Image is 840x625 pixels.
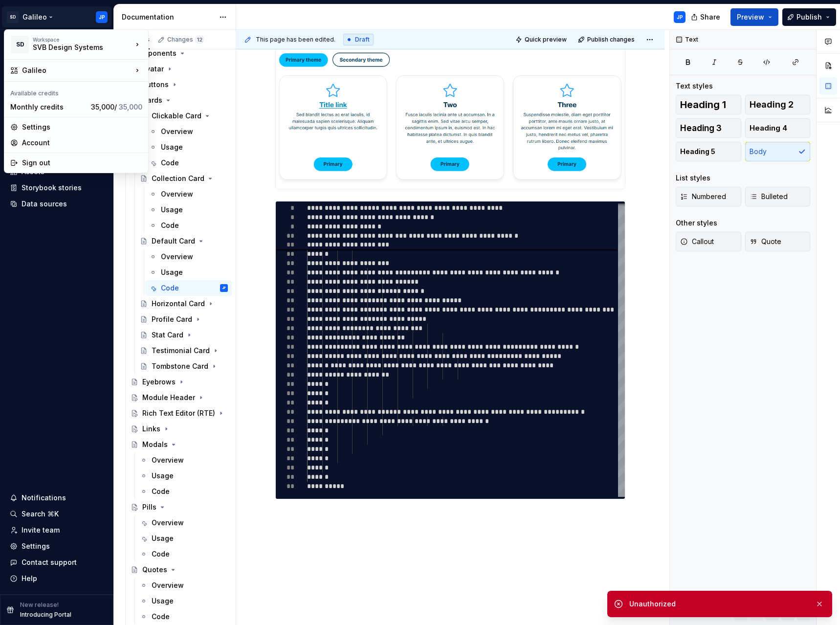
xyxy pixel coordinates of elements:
[33,43,116,52] div: SVB Design Systems
[22,122,142,132] div: Settings
[119,103,142,111] span: 35,000
[22,138,142,148] div: Account
[11,36,29,53] div: SD
[22,158,142,168] div: Sign out
[33,37,133,43] div: Workspace
[10,102,87,112] div: Monthly credits
[22,66,133,75] div: Galileo
[91,103,142,111] span: 35,000 /
[6,84,146,99] div: Available credits
[629,599,807,609] div: Unauthorized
